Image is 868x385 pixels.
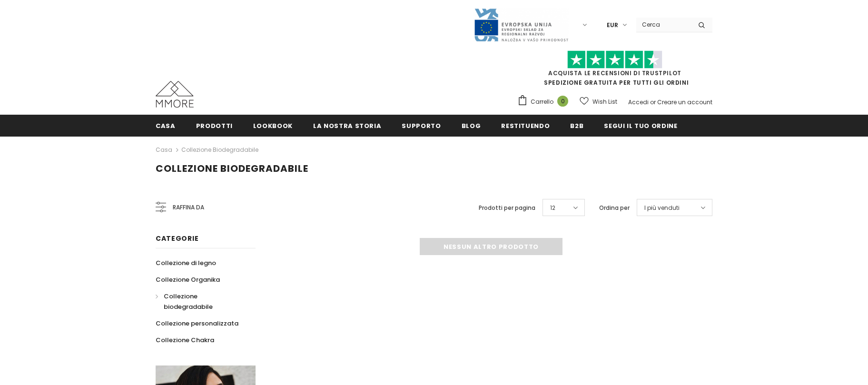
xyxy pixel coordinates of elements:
label: Prodotti per pagina [479,203,535,213]
span: Casa [156,121,176,130]
span: Restituendo [501,121,550,130]
a: Collezione biodegradabile [156,288,245,315]
a: Collezione Organika [156,271,220,288]
a: B2B [570,115,583,136]
a: Collezione biodegradabile [181,146,258,154]
span: supporto [402,121,441,130]
span: Segui il tuo ordine [604,121,677,130]
a: Collezione Chakra [156,332,214,348]
label: Ordina per [599,203,630,213]
a: La nostra storia [313,115,381,136]
a: Blog [462,115,481,136]
a: Casa [156,144,172,156]
a: Acquista le recensioni di TrustPilot [548,69,681,77]
a: Accedi [628,98,649,106]
input: Search Site [636,18,691,31]
a: Collezione personalizzata [156,315,238,332]
span: Raffina da [173,202,204,213]
span: EUR [607,20,618,30]
img: Casi MMORE [156,81,194,108]
img: Fidati di Pilot Stars [567,50,662,69]
span: SPEDIZIONE GRATUITA PER TUTTI GLI ORDINI [517,55,712,87]
span: I più venduti [644,203,680,213]
span: Collezione biodegradabile [164,292,213,311]
a: Carrello 0 [517,95,573,109]
a: Prodotti [196,115,233,136]
span: Wish List [592,97,617,107]
a: Collezione di legno [156,255,216,271]
span: Blog [462,121,481,130]
a: Restituendo [501,115,550,136]
span: 12 [550,203,555,213]
span: Prodotti [196,121,233,130]
span: Lookbook [253,121,293,130]
img: Javni Razpis [473,8,569,42]
span: La nostra storia [313,121,381,130]
span: Carrello [531,97,553,107]
span: or [650,98,656,106]
span: Categorie [156,234,198,243]
a: Lookbook [253,115,293,136]
a: Javni Razpis [473,20,569,29]
span: Collezione di legno [156,258,216,267]
span: 0 [557,96,568,107]
span: Collezione biodegradabile [156,162,308,175]
a: supporto [402,115,441,136]
span: Collezione Organika [156,275,220,284]
a: Wish List [580,93,617,110]
span: B2B [570,121,583,130]
span: Collezione Chakra [156,336,214,345]
a: Segui il tuo ordine [604,115,677,136]
a: Casa [156,115,176,136]
a: Creare un account [657,98,712,106]
span: Collezione personalizzata [156,319,238,328]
